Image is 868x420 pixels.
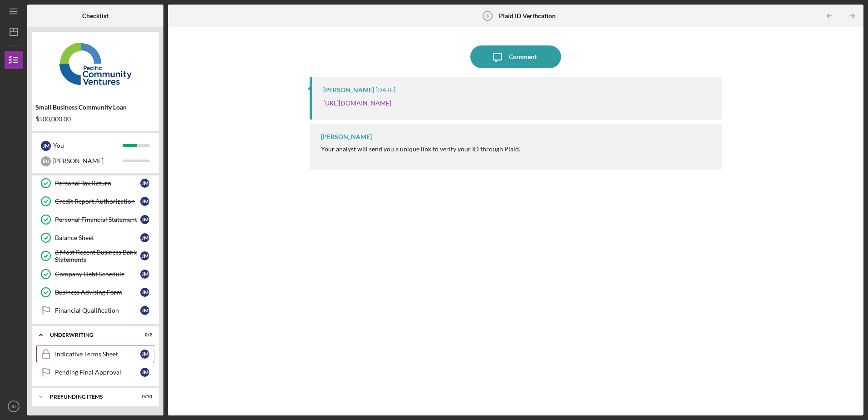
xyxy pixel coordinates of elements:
div: Personal Financial Statement [55,216,140,223]
a: Balance SheetJM [36,229,154,247]
b: Checklist [82,12,108,20]
div: Comment [509,45,537,68]
div: J M [140,233,149,242]
div: Balance Sheet [55,234,140,241]
div: J M [140,270,149,279]
div: [PERSON_NAME] [323,86,374,94]
a: Pending Final ApprovalJM [36,363,154,381]
div: Business Advising Form [55,289,140,296]
a: Personal Financial StatementJM [36,210,154,229]
a: 3 Most Recent Business Bank StatementsJM [36,247,154,265]
b: Plaid ID Verification [499,12,556,20]
div: 0 / 2 [136,332,152,338]
a: Business Advising FormJM [36,283,154,301]
div: Underwriting [50,332,129,338]
div: 0 / 10 [136,394,152,400]
button: JM [5,397,23,415]
img: Product logo [32,36,159,91]
text: JM [11,404,17,409]
div: Financial Qualification [55,307,140,314]
a: Personal Tax ReturnJM [36,174,154,192]
div: Prefunding Items [50,394,129,400]
div: J M [140,368,149,377]
div: J M [140,350,149,359]
a: Company Debt ScheduleJM [36,265,154,283]
div: J M [140,215,149,224]
div: J M [140,288,149,297]
time: 2025-10-08 16:10 [375,86,395,94]
div: [PERSON_NAME] [321,133,372,140]
div: You [53,138,123,153]
div: Your analyst will send you a unique link to verify your ID through Plaid. [321,145,520,153]
div: Company Debt Schedule [55,270,140,278]
a: Financial QualificationJM [36,301,154,320]
div: J M [140,306,149,315]
div: Small Business Community Loan [35,104,155,111]
div: J M [41,141,51,151]
div: [PERSON_NAME] [53,153,123,169]
div: Personal Tax Return [55,180,140,187]
div: Pending Final Approval [55,369,140,376]
div: R U [41,156,51,166]
tspan: 6 [486,13,488,19]
button: Comment [470,45,561,68]
a: Credit Report AuthorizationJM [36,192,154,210]
div: 3 Most Recent Business Bank Statements [55,249,140,263]
div: Indicative Terms Sheet [55,350,140,358]
div: J M [140,251,149,260]
a: Indicative Terms SheetJM [36,345,154,363]
div: $500,000.00 [35,115,155,123]
div: Credit Report Authorization [55,198,140,205]
div: J M [140,179,149,188]
a: [URL][DOMAIN_NAME] [323,99,391,107]
div: J M [140,197,149,206]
